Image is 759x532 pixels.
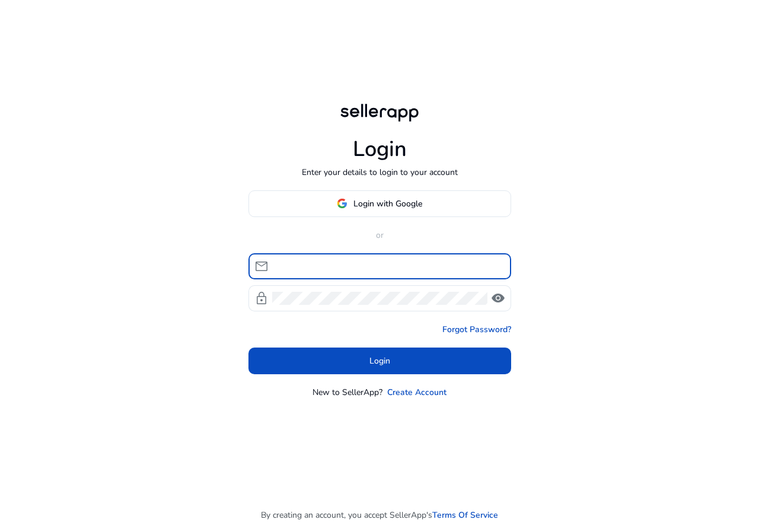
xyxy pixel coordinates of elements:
[442,323,511,336] a: Forgot Password?
[337,198,347,209] img: google-logo.svg
[302,166,458,179] p: Enter your details to login to your account
[369,355,390,367] span: Login
[353,197,422,210] span: Login with Google
[312,386,382,399] p: New to SellerApp?
[254,291,269,305] span: lock
[248,348,511,374] button: Login
[254,259,269,273] span: mail
[353,136,407,162] h1: Login
[387,386,447,399] a: Create Account
[432,509,498,521] a: Terms Of Service
[491,291,505,305] span: visibility
[248,229,511,241] p: or
[248,190,511,217] button: Login with Google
